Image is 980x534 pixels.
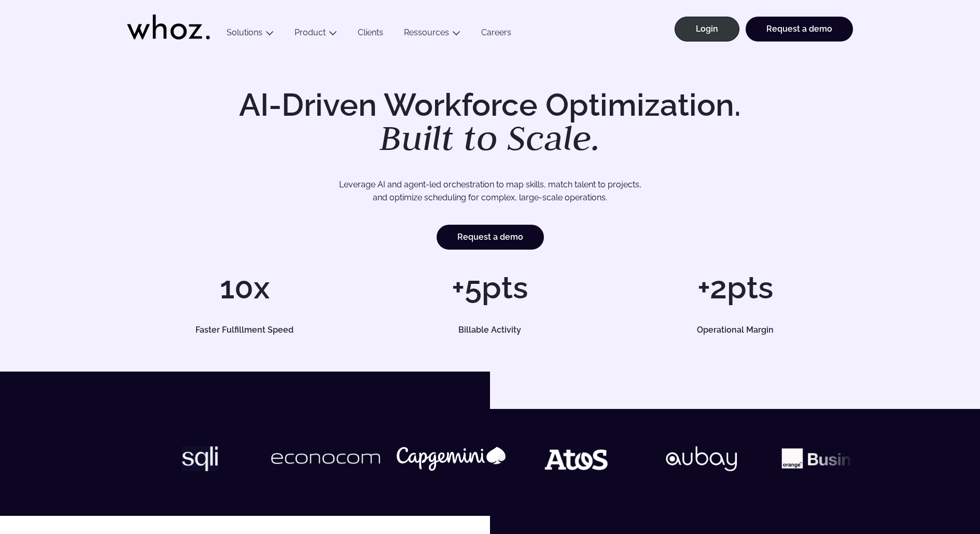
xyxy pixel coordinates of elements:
h1: +2pts [618,272,853,303]
a: Product [295,28,326,37]
h1: AI-Driven Workforce Optimization. [225,89,755,156]
em: Built to Scale. [380,115,600,160]
button: Ressources [394,28,471,42]
h1: +5pts [372,272,607,303]
h5: Faster Fulfillment Speed [139,326,351,334]
h5: Operational Margin [629,326,841,334]
a: Request a demo [746,17,853,42]
p: Leverage AI and agent-led orchestration to map skills, match talent to projects, and optimize sch... [163,178,817,204]
h1: 10x [127,272,362,303]
a: Clients [347,28,394,42]
button: Product [284,28,347,42]
a: Request a demo [437,225,544,250]
a: Careers [471,28,522,42]
h5: Billable Activity [384,326,596,334]
a: Ressources [404,28,449,37]
a: Login [675,17,739,42]
button: Solutions [216,28,284,42]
